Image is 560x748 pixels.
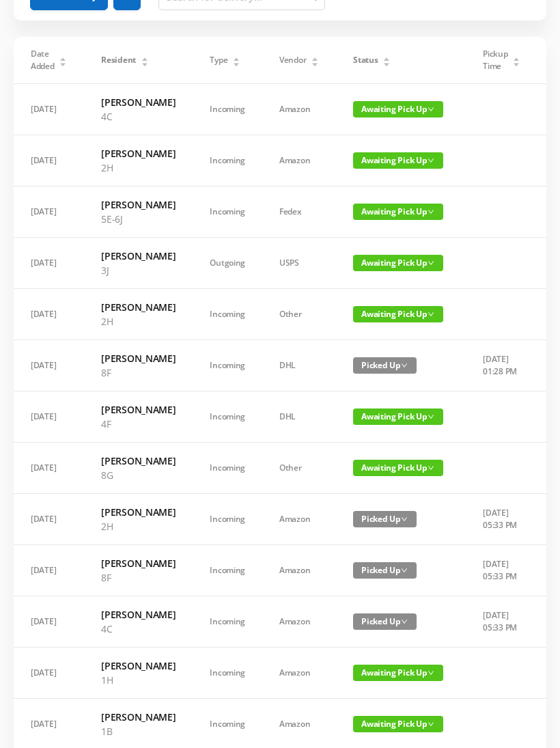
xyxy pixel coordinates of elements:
td: Incoming [193,596,262,648]
i: icon: down [428,669,434,676]
h6: [PERSON_NAME] [101,146,176,161]
div: Sort [232,55,240,64]
i: icon: caret-down [311,61,319,65]
td: Outgoing [193,238,262,289]
div: Sort [59,55,67,64]
i: icon: caret-up [383,55,391,59]
i: icon: down [428,208,434,215]
h6: [PERSON_NAME] [101,95,176,109]
p: 2H [101,314,176,329]
i: icon: caret-down [233,61,240,65]
h6: [PERSON_NAME] [101,710,176,724]
h6: [PERSON_NAME] [101,454,176,468]
h6: [PERSON_NAME] [101,300,176,314]
p: 4C [101,622,176,636]
td: Other [262,443,336,494]
i: icon: caret-down [383,61,391,65]
p: 3J [101,263,176,277]
h6: [PERSON_NAME] [101,505,176,519]
p: 1B [101,724,176,738]
i: icon: caret-down [59,61,67,65]
div: Sort [382,55,391,64]
span: Picked Up [353,511,417,527]
h6: [PERSON_NAME] [101,402,176,417]
span: Awaiting Pick Up [353,204,443,220]
i: icon: caret-up [233,55,240,59]
td: [DATE] [14,596,84,648]
td: [DATE] [14,545,84,596]
i: icon: down [428,413,434,420]
i: icon: caret-up [59,55,67,59]
div: Sort [311,55,319,64]
span: Awaiting Pick Up [353,306,443,322]
td: Incoming [193,135,262,186]
td: Fedex [262,186,336,238]
i: icon: down [428,157,434,164]
i: icon: down [401,362,408,369]
p: 4F [101,417,176,431]
td: Incoming [193,340,262,391]
span: Pickup Time [483,48,507,72]
span: Resident [101,54,136,66]
td: [DATE] [14,648,84,699]
span: Status [353,54,378,66]
td: [DATE] [14,135,84,186]
td: Amazon [262,84,336,135]
td: [DATE] [14,443,84,494]
span: Type [210,54,227,66]
i: icon: down [401,567,408,574]
h6: [PERSON_NAME] [101,197,176,212]
p: 8F [101,570,176,585]
td: Amazon [262,545,336,596]
td: Incoming [193,84,262,135]
span: Awaiting Pick Up [353,101,443,117]
td: [DATE] [14,238,84,289]
h6: [PERSON_NAME] [101,556,176,570]
td: Amazon [262,135,336,186]
td: [DATE] 05:33 PM [466,494,537,545]
p: 2H [101,519,176,534]
i: icon: caret-down [141,61,148,65]
span: Vendor [279,54,306,66]
td: DHL [262,391,336,443]
h6: [PERSON_NAME] [101,607,176,622]
td: [DATE] [14,289,84,340]
p: 1H [101,673,176,687]
td: [DATE] [14,186,84,238]
td: Amazon [262,494,336,545]
td: Other [262,289,336,340]
i: icon: down [401,618,408,625]
span: Awaiting Pick Up [353,408,443,425]
p: 5E-6J [101,212,176,226]
span: Awaiting Pick Up [353,665,443,681]
i: icon: caret-up [311,55,319,59]
i: icon: down [401,516,408,523]
i: icon: down [428,465,434,471]
i: icon: caret-up [513,55,520,59]
i: icon: down [428,311,434,318]
td: Incoming [193,545,262,596]
td: [DATE] [14,340,84,391]
span: Awaiting Pick Up [353,460,443,476]
span: Awaiting Pick Up [353,255,443,271]
td: Incoming [193,186,262,238]
span: Picked Up [353,357,417,374]
p: 4C [101,109,176,124]
td: [DATE] [14,391,84,443]
td: Incoming [193,289,262,340]
h6: [PERSON_NAME] [101,249,176,263]
td: Amazon [262,648,336,699]
i: icon: down [428,260,434,266]
td: Amazon [262,596,336,648]
p: 8G [101,468,176,482]
span: Awaiting Pick Up [353,716,443,732]
td: [DATE] [14,84,84,135]
td: [DATE] 01:28 PM [466,340,537,391]
h6: [PERSON_NAME] [101,351,176,365]
p: 2H [101,161,176,175]
td: USPS [262,238,336,289]
td: DHL [262,340,336,391]
i: icon: down [428,721,434,728]
div: Sort [141,55,149,64]
td: Incoming [193,443,262,494]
